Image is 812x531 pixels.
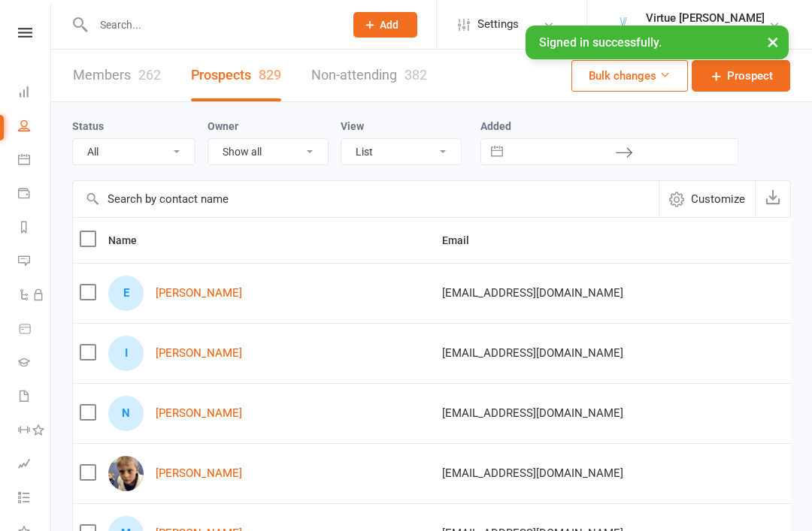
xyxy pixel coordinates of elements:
button: × [759,26,786,58]
div: Virtue [PERSON_NAME] [646,11,765,25]
span: Settings [477,8,519,41]
div: Virtue [PERSON_NAME] [646,25,765,38]
a: Members262 [73,50,161,101]
img: thumb_image1658196043.png [608,10,638,40]
span: Signed in successfully. [539,35,662,50]
label: Status [72,120,104,132]
div: N [108,396,144,431]
a: Payments [18,178,52,212]
a: Calendar [18,144,52,178]
a: Reports [18,212,52,246]
span: [EMAIL_ADDRESS][DOMAIN_NAME] [442,339,623,367]
span: Add [380,19,398,31]
a: Prospects829 [191,50,281,101]
span: [EMAIL_ADDRESS][DOMAIN_NAME] [442,459,623,487]
label: Added [480,120,738,132]
a: Assessments [18,448,52,482]
span: Prospect [727,67,773,85]
a: People [18,110,52,144]
div: 382 [404,67,427,83]
a: Dashboard [18,77,52,110]
a: [PERSON_NAME] [156,407,242,420]
label: View [341,120,364,132]
span: [EMAIL_ADDRESS][DOMAIN_NAME] [442,279,623,307]
a: Product Sales [18,313,52,347]
div: 262 [138,67,161,83]
span: Name [108,234,153,246]
a: Non-attending382 [311,50,427,101]
span: [EMAIL_ADDRESS][DOMAIN_NAME] [442,399,623,427]
a: [PERSON_NAME] [156,287,242,300]
label: Owner [208,120,238,132]
span: Customize [691,190,745,208]
button: Customize [659,181,755,217]
a: [PERSON_NAME] [156,347,242,360]
button: Interact with the calendar and add the check-in date for your trip. [483,139,511,164]
input: Search by contact name [73,181,659,217]
button: Bulk changes [571,60,688,92]
a: [PERSON_NAME] [156,467,242,480]
div: E [108,276,144,311]
input: Search... [89,14,334,35]
div: I [108,336,144,371]
button: Add [353,12,417,38]
span: Email [442,234,486,246]
a: Prospect [692,60,790,92]
div: 829 [259,67,281,83]
button: Name [108,231,153,249]
button: Email [442,231,486,249]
